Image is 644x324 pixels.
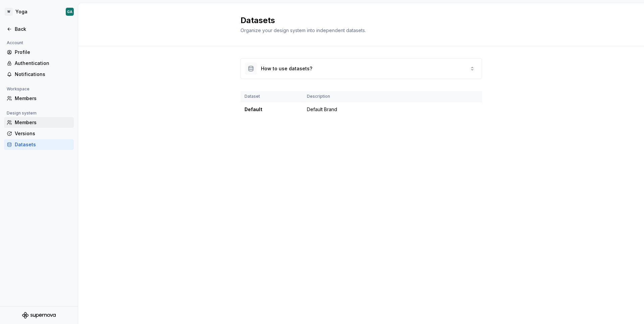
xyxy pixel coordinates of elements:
[4,58,74,69] a: Authentication
[4,117,74,128] a: Members
[4,85,32,93] div: Workspace
[15,60,71,67] div: Authentication
[67,9,72,14] div: GA
[4,109,39,117] div: Design system
[15,26,71,32] div: Back
[15,95,71,102] div: Members
[261,65,312,72] div: How to use datasets?
[15,119,71,126] div: Members
[15,49,71,56] div: Profile
[15,8,28,15] div: Yoga
[240,27,366,33] span: Organize your design system into independent datasets.
[4,47,74,58] a: Profile
[245,106,299,113] div: Default
[15,141,71,148] div: Datasets
[240,91,303,102] th: Dataset
[4,24,74,34] a: Back
[4,93,74,104] a: Members
[15,71,71,78] div: Notifications
[303,91,482,102] th: Description
[240,15,474,26] h2: Datasets
[4,139,74,150] a: Datasets
[5,8,13,16] div: W
[22,312,56,319] svg: Supernova Logo
[15,130,71,137] div: Versions
[4,69,74,80] a: Notifications
[303,102,482,117] td: Default Brand
[1,4,76,19] button: WYogaGA
[4,128,74,139] a: Versions
[4,39,26,47] div: Account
